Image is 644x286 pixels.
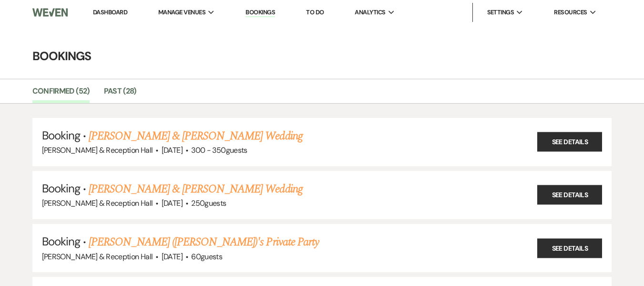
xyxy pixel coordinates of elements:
[537,238,602,258] a: See Details
[191,198,226,208] span: 250 guests
[162,198,183,208] span: [DATE]
[355,8,385,17] span: Analytics
[162,252,183,262] span: [DATE]
[487,8,514,17] span: Settings
[32,2,68,22] img: Weven Logo
[191,252,222,262] span: 60 guests
[162,145,183,155] span: [DATE]
[245,8,275,17] a: Bookings
[89,127,302,145] a: [PERSON_NAME] & [PERSON_NAME] Wedding
[104,85,136,103] a: Past (28)
[158,8,205,17] span: Manage Venues
[554,8,587,17] span: Resources
[42,252,153,262] span: [PERSON_NAME] & Reception Hall
[89,180,302,198] a: [PERSON_NAME] & [PERSON_NAME] Wedding
[42,181,80,196] span: Booking
[42,128,80,143] span: Booking
[42,198,153,208] span: [PERSON_NAME] & Reception Hall
[42,145,153,155] span: [PERSON_NAME] & Reception Hall
[32,85,90,103] a: Confirmed (52)
[306,8,324,16] a: To Do
[89,233,319,251] a: [PERSON_NAME] ([PERSON_NAME])'s Private Party
[42,234,80,249] span: Booking
[537,185,602,205] a: See Details
[537,132,602,152] a: See Details
[93,8,127,16] a: Dashboard
[191,145,247,155] span: 300 - 350 guests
